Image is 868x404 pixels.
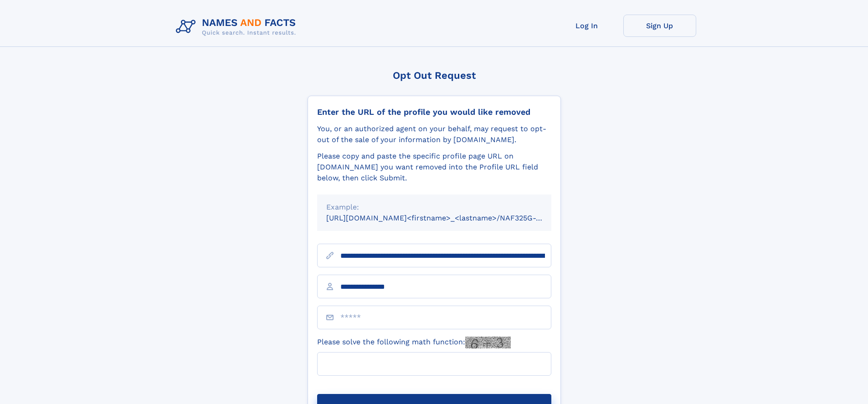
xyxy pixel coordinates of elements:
label: Please solve the following math function: [317,337,511,348]
a: Sign Up [623,15,696,37]
div: Please copy and paste the specific profile page URL on [DOMAIN_NAME] you want removed into the Pr... [317,151,551,184]
img: Logo Names and Facts [172,15,303,39]
div: Enter the URL of the profile you would like removed [317,107,551,117]
div: Example: [326,202,542,213]
div: Opt Out Request [308,70,561,81]
div: You, or an authorized agent on your behalf, may request to opt-out of the sale of your informatio... [317,123,551,145]
small: [URL][DOMAIN_NAME]<firstname>_<lastname>/NAF325G-xxxxxxxx [326,214,569,222]
a: Log In [550,15,623,37]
